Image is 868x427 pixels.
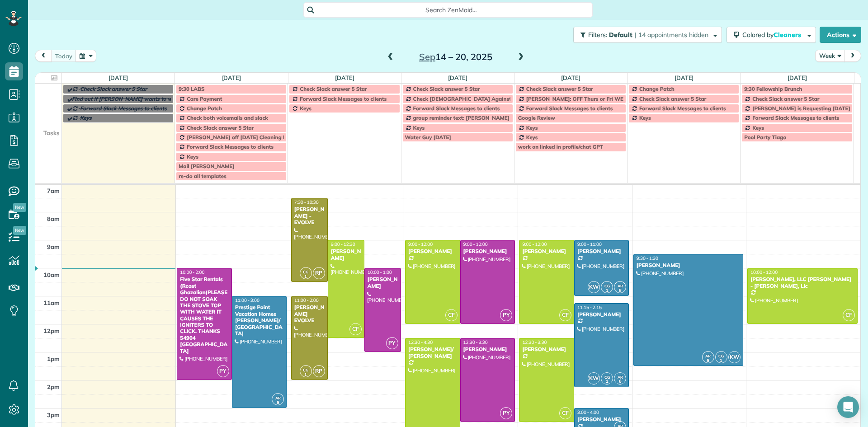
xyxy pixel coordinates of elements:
span: [PERSON_NAME] off [DATE] Cleaning Restaurant [187,134,311,141]
span: Check Slack answer 5 Star [187,124,254,131]
span: CG [303,367,308,372]
span: Check [DEMOGRAPHIC_DATA] Against Spreadsheet [413,95,544,102]
a: [DATE] [222,74,241,81]
a: [DATE] [788,74,807,81]
span: Keys [300,105,311,112]
div: [PERSON_NAME] [577,416,627,422]
span: Check Slack answer 5 Star [752,95,819,102]
small: 6 [614,377,626,386]
span: PY [500,309,512,321]
span: Keys [639,114,651,121]
small: 6 [703,357,714,365]
span: Keys [752,124,764,131]
span: AR [705,353,711,358]
span: AR [618,375,623,380]
span: RP [313,365,325,377]
span: CF [445,309,458,321]
span: Filters: [588,31,607,39]
span: 9:30 Fellowship Brunch [744,85,802,92]
span: Check Slack answer 5 Star [413,85,480,92]
span: Forward Slack Messages to clients [526,105,613,112]
span: [PERSON_NAME]: OFF Thurs or Fri WEEKLY [526,95,636,102]
span: Check Slack answer 5 Star [300,85,367,92]
div: Open Intercom Messenger [837,396,859,418]
h2: 14 – 20, 2025 [399,52,512,62]
span: Check Slack answer 5 Star [526,85,593,92]
span: Colored by [742,31,804,39]
div: [PERSON_NAME] - EVOLVE [294,206,325,225]
span: 9:00 - 12:00 [463,241,488,247]
div: [PERSON_NAME]/ [PERSON_NAME] [408,346,458,359]
span: Sep [419,51,435,62]
span: Keys [526,134,538,141]
span: KW [588,281,600,293]
span: PY [386,337,398,349]
span: 10:00 - 1:00 [368,269,392,275]
div: [PERSON_NAME] [330,248,362,261]
a: [DATE] [335,74,354,81]
div: [PERSON_NAME] [577,248,627,254]
div: [PERSON_NAME] [577,311,627,318]
span: CF [843,309,855,321]
span: 9:00 - 11:00 [577,241,602,247]
div: [PERSON_NAME] [463,346,513,352]
small: 1 [300,272,311,281]
button: today [51,50,76,62]
span: 10:00 - 12:00 [750,269,778,275]
span: CF [349,323,362,335]
button: prev [35,50,52,62]
span: Forward Slack Messages to clients [187,143,274,150]
span: 11:00 - 2:00 [294,297,319,303]
span: Forward Slack Messages to clients [413,105,500,112]
span: Forward Slack Messages to clients [639,105,726,112]
span: CG [718,353,724,358]
div: [PERSON_NAME] [522,248,571,254]
span: 9:30 LABS [179,85,204,92]
span: AR [275,395,281,400]
span: work on linked in profile/chat GPT [518,143,603,150]
span: CF [559,309,571,321]
span: Find out if [PERSON_NAME] wants to work [72,95,180,102]
span: RP [313,267,325,279]
span: | 14 appointments hidden [635,31,708,39]
a: Filters: Default | 14 appointments hidden [569,27,722,43]
div: [PERSON_NAME] EVOLVE [294,304,325,324]
span: Change Patch [639,85,675,92]
span: AR [618,283,623,288]
span: 11:00 - 3:00 [235,297,259,303]
span: KW [588,372,600,385]
span: CG [604,375,610,380]
span: Change Patch [187,105,222,112]
button: Filters: Default | 14 appointments hidden [573,27,722,43]
span: Forward Slack Messages to clients [80,105,167,112]
span: Keys [80,114,92,121]
span: 9:00 - 12:00 [522,241,547,247]
small: 1 [300,371,311,379]
div: [PERSON_NAME] [636,262,741,268]
a: [DATE] [108,74,128,81]
span: Keys [187,153,198,160]
span: 12:30 - 4:30 [408,339,433,345]
span: 7am [47,187,60,194]
span: CG [303,269,308,274]
span: group reminder text: [PERSON_NAME] [413,114,509,121]
span: 3:00 - 4:00 [577,409,599,415]
span: Google Review [518,114,555,121]
span: Check both voicemails and slack [187,114,268,121]
small: 1 [716,357,727,365]
span: Keys [413,124,425,131]
span: Keys [526,124,538,131]
div: Five Star Rentals (Rozet Ghazalian)PLEASE DO NOT SOAK THE STOVE TOP WITH WATER IT CAUSES THE IGNI... [179,276,229,354]
span: Water Guy [DATE] [405,134,451,141]
span: CF [559,407,571,419]
span: Cleaners [774,31,802,39]
span: 3pm [47,411,60,418]
div: [PERSON_NAME] [408,248,458,254]
span: 7:30 - 10:30 [294,199,319,205]
span: Forward Slack Messages to clients [300,95,387,102]
a: [DATE] [448,74,467,81]
a: [DATE] [561,74,580,81]
span: Forward Slack Messages to clients [752,114,839,121]
small: 1 [601,286,613,295]
span: KW [728,351,741,363]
